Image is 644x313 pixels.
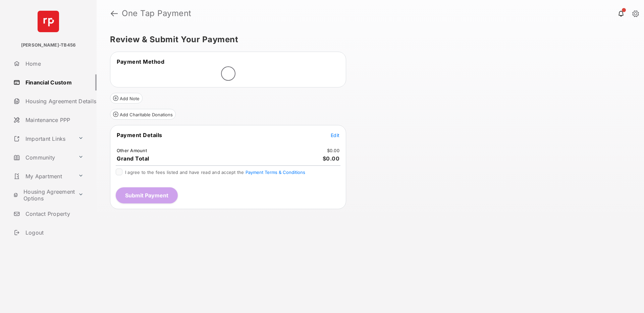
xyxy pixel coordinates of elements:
button: Add Note [110,93,143,104]
a: Contact Property [11,206,97,222]
button: Edit [331,132,339,138]
a: My Apartment [11,168,75,184]
button: I agree to the fees listed and have read and accept the [246,170,305,175]
td: $0.00 [327,147,340,153]
p: [PERSON_NAME]-TB456 [21,42,76,49]
a: Logout [11,225,97,241]
a: Home [11,56,97,72]
span: I agree to the fees listed and have read and accept the [125,170,305,175]
span: $0.00 [323,155,340,162]
a: Housing Agreement Options [11,187,75,203]
img: svg+xml;base64,PHN2ZyB4bWxucz0iaHR0cDovL3d3dy53My5vcmcvMjAwMC9zdmciIHdpZHRoPSI2NCIgaGVpZ2h0PSI2NC... [38,11,59,32]
a: Maintenance PPP [11,112,97,128]
a: Community [11,149,75,166]
a: Housing Agreement Details [11,93,97,109]
a: Important Links [11,131,75,147]
h5: Review & Submit Your Payment [110,36,625,44]
span: Edit [331,132,339,138]
button: Submit Payment [116,187,178,203]
span: Payment Method [117,58,164,65]
span: Payment Details [117,132,162,138]
span: Grand Total [117,155,149,162]
strong: One Tap Payment [122,9,192,17]
a: Financial Custom [11,74,97,90]
td: Other Amount [116,147,147,153]
button: Add Charitable Donations [110,109,176,120]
